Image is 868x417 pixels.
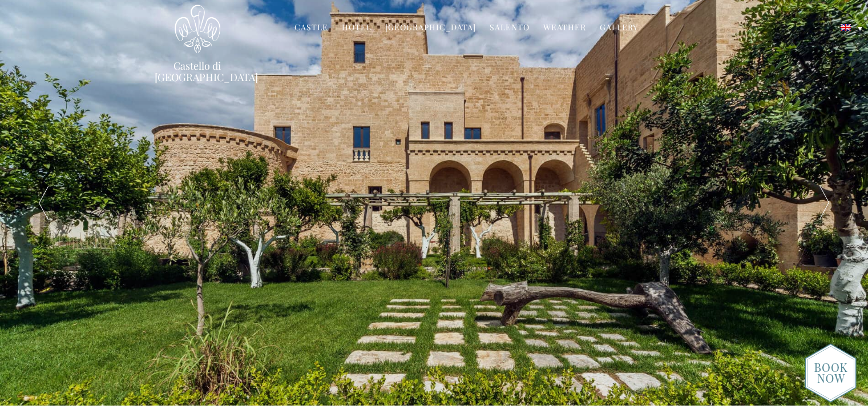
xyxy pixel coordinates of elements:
[342,22,372,35] a: Hotel
[841,24,851,31] img: English
[805,343,857,403] img: new-booknow.png
[490,22,530,35] a: Salento
[385,22,476,35] a: [GEOGRAPHIC_DATA]
[175,5,220,53] img: Castello di Ugento
[294,22,328,35] a: Castle
[155,60,240,83] a: Castello di [GEOGRAPHIC_DATA]
[543,22,586,35] a: Weather
[600,22,638,35] a: Gallery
